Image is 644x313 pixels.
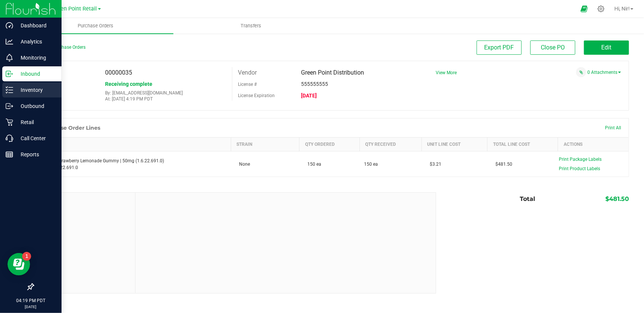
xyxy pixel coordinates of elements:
p: [DATE] [3,304,58,310]
th: Item [34,138,231,151]
inline-svg: Inbound [6,70,13,78]
a: View More [436,70,457,75]
span: Open Ecommerce Menu [576,1,593,16]
button: Close PO [530,40,575,55]
th: Unit Line Cost [421,138,487,151]
div: HUSH | Strawberry Lemonade Gummy | 50mg (1.6.22.691.0) SKU: 1.6.22.691.0 [38,157,227,171]
span: Total [520,195,535,202]
span: Receiving complete [105,81,152,87]
p: Analytics [13,37,58,46]
span: Notes [39,198,129,207]
span: 150 ea [304,162,322,167]
a: 0 Attachments [587,70,621,75]
th: Qty Ordered [299,138,360,151]
label: Vendor [238,67,257,78]
p: Outbound [13,102,58,111]
span: Print All [605,125,621,130]
p: Monitoring [13,53,58,62]
p: Retail [13,118,58,127]
button: Edit [584,40,629,55]
iframe: Resource center [8,253,30,276]
p: By: [EMAIL_ADDRESS][DOMAIN_NAME] [105,90,226,96]
a: Transfers [173,18,329,34]
p: At: [DATE] 4:19 PM PDT [105,96,226,102]
span: $481.50 [492,162,512,167]
inline-svg: Analytics [6,38,13,45]
h1: Purchase Order Lines [41,125,100,131]
iframe: Resource center unread badge [22,252,31,261]
div: Manage settings [596,5,606,12]
inline-svg: Outbound [6,102,13,110]
span: Attach a document [576,67,586,77]
a: Purchase Orders [18,18,173,34]
inline-svg: Inventory [6,86,13,94]
inline-svg: Dashboard [6,22,13,29]
p: Inventory [13,85,58,94]
span: [DATE] [301,93,317,99]
span: None [235,162,250,167]
span: Green Point Retail [53,6,97,12]
p: Call Center [13,134,58,143]
span: $3.21 [426,162,441,167]
inline-svg: Retail [6,118,13,126]
span: Transfers [231,22,272,29]
th: Qty Received [360,138,421,151]
inline-svg: Call Center [6,135,13,142]
span: Print Package Labels [559,157,602,162]
p: Reports [13,150,58,159]
inline-svg: Reports [6,151,13,158]
button: Export PDF [477,40,522,55]
span: 00000035 [105,69,132,76]
span: Edit [602,44,612,51]
th: Total Line Cost [487,138,558,151]
p: Dashboard [13,21,58,30]
p: Inbound [13,69,58,78]
span: $481.50 [605,195,629,202]
span: Print Product Labels [559,166,600,171]
span: Green Point Distribution [301,69,364,76]
span: Hi, Nir! [614,6,630,12]
span: Purchase Orders [68,22,124,29]
th: Strain [231,138,299,151]
p: 04:19 PM PDT [3,297,58,304]
span: Export PDF [485,44,514,51]
label: License # [238,79,257,90]
inline-svg: Monitoring [6,54,13,61]
label: License Expiration [238,92,275,99]
span: 150 ea [364,161,378,168]
span: 555555555 [301,81,328,87]
th: Actions [558,138,629,151]
span: Close PO [541,44,565,51]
